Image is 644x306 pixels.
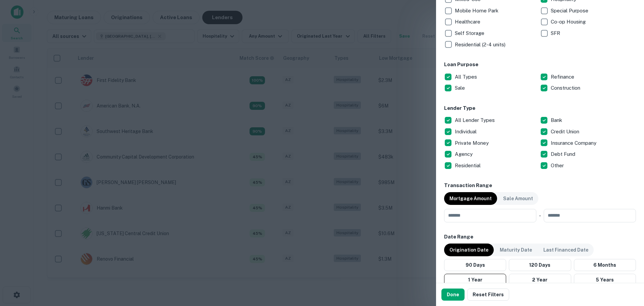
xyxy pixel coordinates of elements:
button: 90 Days [444,259,506,271]
p: Co-op Housing [551,18,587,26]
p: Maturity Date [500,246,532,254]
button: 120 Days [509,259,571,271]
p: Mobile Home Park [455,7,500,15]
p: Bank [551,116,563,124]
p: Healthcare [455,18,482,26]
p: Agency [455,150,474,158]
p: Origination Date [449,246,488,254]
p: Sale Amount [503,195,533,202]
p: Residential [455,162,482,170]
p: Self Storage [455,29,486,37]
p: Insurance Company [551,139,598,147]
h6: Date Range [444,233,636,241]
p: Special Purpose [551,7,590,15]
h6: Loan Purpose [444,61,636,69]
p: Credit Union [551,128,581,136]
p: Construction [551,84,582,92]
p: Last Financed Date [543,246,588,254]
button: Done [441,289,465,301]
p: Other [551,162,565,170]
p: Private Money [455,139,490,147]
p: All Lender Types [455,116,496,124]
button: 6 Months [574,259,636,271]
button: 1 Year [444,274,506,286]
p: Refinance [551,73,576,81]
p: Sale [455,84,466,92]
button: 2 Year [509,274,571,286]
p: All Types [455,73,478,81]
p: Individual [455,128,478,136]
button: 5 Years [574,274,636,286]
iframe: Chat Widget [610,252,644,285]
h6: Transaction Range [444,182,636,189]
p: Mortgage Amount [449,195,492,202]
div: - [539,209,541,222]
button: Reset Filters [467,289,509,301]
p: Residential (2-4 units) [455,41,507,49]
p: Debt Fund [551,150,577,158]
p: SFR [551,29,561,37]
h6: Lender Type [444,104,636,112]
